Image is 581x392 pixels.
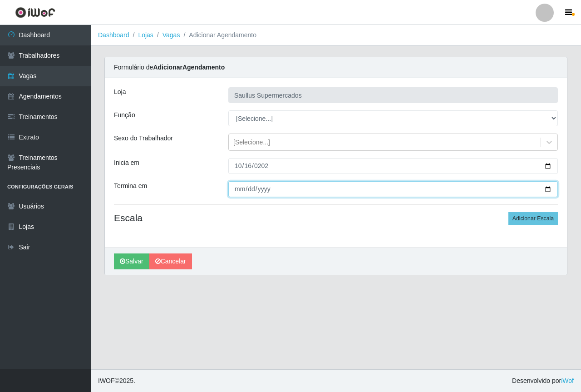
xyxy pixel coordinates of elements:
label: Sexo do Trabalhador [114,134,173,143]
div: [Selecione...] [233,138,270,147]
button: Salvar [114,253,149,269]
a: Lojas [138,31,153,39]
div: Formulário de [105,57,567,78]
h4: Escala [114,212,558,223]
span: Desenvolvido por [512,376,574,386]
label: Função [114,110,135,120]
label: Termina em [114,181,147,191]
img: CoreUI Logo [15,7,55,18]
li: Adicionar Agendamento [180,30,256,40]
a: iWof [561,377,574,384]
input: 00/00/0000 [228,158,558,174]
a: Vagas [162,31,180,39]
button: Adicionar Escala [508,212,558,225]
a: Dashboard [98,31,129,39]
label: Loja [114,87,126,97]
nav: breadcrumb [91,25,581,46]
label: Inicia em [114,158,139,168]
span: IWOF [98,377,115,384]
strong: Adicionar Agendamento [153,64,225,71]
a: Cancelar [149,253,192,269]
input: 00/00/0000 [228,181,558,197]
span: © 2025 . [98,376,135,386]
